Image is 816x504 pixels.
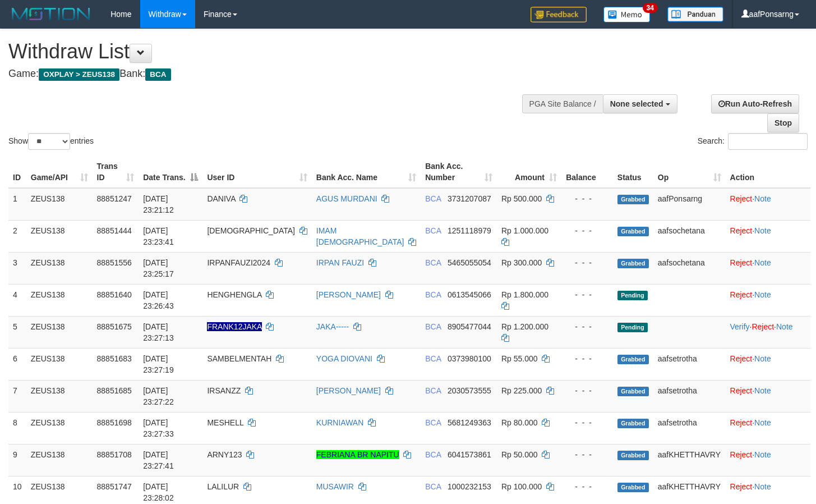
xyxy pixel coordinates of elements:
[667,7,723,22] img: panduan.png
[93,156,139,188] th: Trans ID: activate to sort column ascending
[143,482,174,502] span: [DATE] 23:28:02
[730,226,753,235] a: Reject
[26,380,93,412] td: ZEUS138
[754,450,771,459] a: Note
[448,482,491,491] span: Copy 1000232153 to clipboard
[97,450,132,459] span: 88851708
[726,220,810,252] td: ·
[566,257,608,268] div: - - -
[143,450,174,470] span: [DATE] 23:27:41
[26,412,93,444] td: ZEUS138
[425,386,441,395] span: BCA
[26,220,93,252] td: ZEUS138
[730,450,753,459] a: Reject
[97,386,132,395] span: 88851685
[754,354,771,363] a: Note
[26,156,93,188] th: Game/API: activate to sort column ascending
[653,188,726,221] td: aafPonsarng
[726,412,810,444] td: ·
[726,156,810,188] th: Action
[711,94,799,113] a: Run Auto-Refresh
[726,444,810,476] td: ·
[501,322,548,331] span: Rp 1.200.000
[316,290,381,299] a: [PERSON_NAME]
[643,3,658,13] span: 34
[39,68,119,81] span: OXPLAY > ZEUS138
[501,290,548,299] span: Rp 1.800.000
[145,68,170,81] span: BCA
[8,316,26,348] td: 5
[425,450,441,459] span: BCA
[566,385,608,396] div: - - -
[448,258,491,267] span: Copy 5465055054 to clipboard
[754,258,771,267] a: Note
[730,354,753,363] a: Reject
[207,290,261,299] span: HENGHENGLA
[730,322,750,331] a: Verify
[754,418,771,427] a: Note
[8,252,26,284] td: 3
[653,412,726,444] td: aafsetrotha
[617,451,649,460] span: Grabbed
[207,322,261,331] span: Nama rekening ada tanda titik/strip, harap diedit
[202,156,311,188] th: User ID: activate to sort column ascending
[617,323,648,332] span: Pending
[207,418,243,427] span: MESHELL
[143,386,174,406] span: [DATE] 23:27:22
[728,133,808,150] input: Search:
[316,418,364,427] a: KURNIAWAN
[448,194,491,203] span: Copy 3731207087 to clipboard
[617,291,648,300] span: Pending
[448,322,491,331] span: Copy 8905477044 to clipboard
[726,348,810,380] td: ·
[566,449,608,460] div: - - -
[425,322,441,331] span: BCA
[26,316,93,348] td: ZEUS138
[448,450,491,459] span: Copy 6041573861 to clipboard
[610,99,663,108] span: None selected
[617,387,649,396] span: Grabbed
[653,252,726,284] td: aafsochetana
[316,482,354,491] a: MUSAWIR
[421,156,497,188] th: Bank Acc. Number: activate to sort column ascending
[26,348,93,380] td: ZEUS138
[97,226,132,235] span: 88851444
[603,7,651,22] img: Button%20Memo.svg
[425,226,441,235] span: BCA
[776,322,793,331] a: Note
[8,380,26,412] td: 7
[730,290,753,299] a: Reject
[8,348,26,380] td: 6
[448,386,491,395] span: Copy 2030573555 to clipboard
[207,194,235,203] span: DANIVA
[207,226,295,235] span: [DEMOGRAPHIC_DATA]
[207,450,242,459] span: ARNY123
[726,284,810,316] td: ·
[754,386,771,395] a: Note
[726,188,810,221] td: ·
[501,482,542,491] span: Rp 100.000
[425,290,441,299] span: BCA
[726,316,810,348] td: · ·
[26,252,93,284] td: ZEUS138
[8,68,533,80] h4: Game: Bank:
[566,321,608,332] div: - - -
[617,355,649,364] span: Grabbed
[316,226,404,246] a: IMAM [DEMOGRAPHIC_DATA]
[316,386,381,395] a: [PERSON_NAME]
[8,133,94,150] label: Show entries
[501,450,538,459] span: Rp 50.000
[448,226,491,235] span: Copy 1251118979 to clipboard
[617,195,649,204] span: Grabbed
[522,94,603,113] div: PGA Site Balance /
[501,226,548,235] span: Rp 1.000.000
[8,412,26,444] td: 8
[754,290,771,299] a: Note
[207,482,239,491] span: LALILUR
[501,258,542,267] span: Rp 300.000
[207,386,241,395] span: IRSANZZ
[613,156,653,188] th: Status
[143,322,174,342] span: [DATE] 23:27:13
[316,194,377,203] a: AGUS MURDANI
[730,194,753,203] a: Reject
